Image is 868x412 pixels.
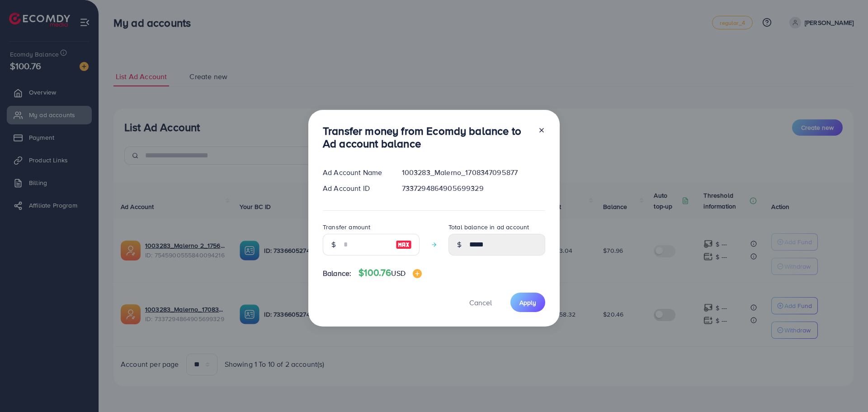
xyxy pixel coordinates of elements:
[396,239,412,250] img: image
[395,183,552,194] div: 7337294864905699329
[323,268,351,279] span: Balance:
[469,298,492,308] span: Cancel
[391,268,405,278] span: USD
[323,124,531,151] h3: Transfer money from Ecomdy balance to Ad account balance
[359,267,422,279] h4: $100.76
[448,223,529,232] label: Total balance in ad account
[519,298,536,307] span: Apply
[323,223,370,232] label: Transfer amount
[510,293,545,312] button: Apply
[458,293,503,312] button: Cancel
[395,167,552,178] div: 1003283_Malerno_1708347095877
[316,167,395,178] div: Ad Account Name
[316,183,395,194] div: Ad Account ID
[413,269,422,278] img: image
